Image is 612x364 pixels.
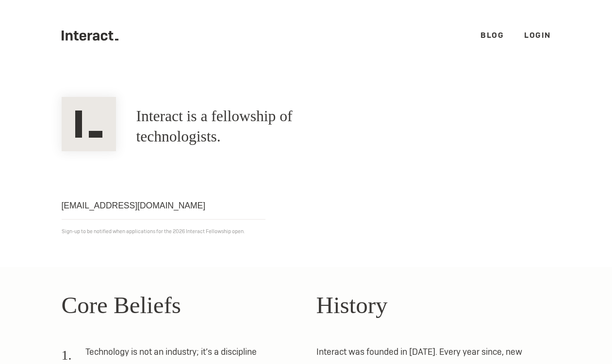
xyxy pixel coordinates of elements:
[62,287,296,323] h2: Core Beliefs
[62,192,265,220] input: Email address...
[136,106,366,147] h1: Interact is a fellowship of technologists.
[524,30,551,40] a: Login
[62,226,551,237] p: Sign-up to be notified when applications for the 2026 Interact Fellowship open.
[480,30,504,40] a: Blog
[62,97,116,151] img: Interact Logo
[316,287,551,323] h2: History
